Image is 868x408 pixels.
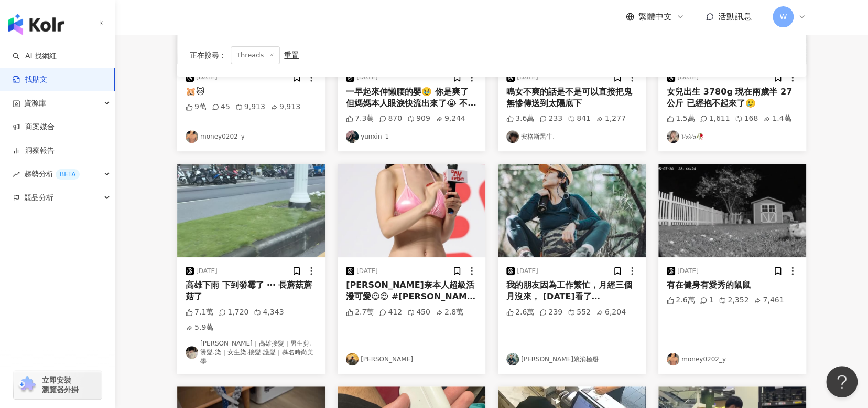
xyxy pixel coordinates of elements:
div: 1,277 [596,113,626,124]
div: [DATE] [677,73,699,82]
img: KOL Avatar [667,353,679,365]
div: 4,343 [254,307,284,318]
div: [DATE] [517,73,538,82]
div: [DATE] [356,73,378,82]
div: 239 [539,307,562,318]
span: Threads [231,46,280,64]
img: KOL Avatar [506,130,519,143]
div: 2.6萬 [506,307,534,318]
div: 有在健身有愛秀的鼠鼠 [667,279,798,291]
div: 7,461 [754,295,784,306]
div: 🐹🐱 [186,86,317,98]
a: searchAI 找網紅 [13,51,57,61]
div: 6,204 [596,307,626,318]
img: post-image [498,164,646,257]
a: 找貼文 [13,75,47,85]
div: 一早起來伸懶腰的嬰🥹 你是爽了 但媽媽本人眼淚快流出來了😭 不過很可愛沒錯 [346,86,477,110]
div: 45 [212,102,230,112]
a: KOL Avatar[PERSON_NAME]娘消極掰 [506,353,637,365]
div: 841 [568,113,591,124]
div: 1,611 [700,113,730,124]
div: 552 [568,307,591,318]
a: 商案媒合 [13,122,55,132]
a: chrome extension立即安裝 瀏覽器外掛 [14,371,102,399]
div: [DATE] [196,267,218,276]
img: post-image [658,164,806,257]
div: 鳴女不爽的話是不是可以直接把鬼無慘傳送到太陽底下 [506,86,637,110]
img: KOL Avatar [186,346,198,359]
img: KOL Avatar [346,130,359,143]
a: KOL Avatarmoney0202_y [186,130,317,143]
div: 9萬 [186,102,207,112]
div: 女兒出生 3780g 現在兩歲半 27公斤 已經抱不起來了🥲 [667,86,798,110]
div: 1.4萬 [763,113,791,124]
img: KOL Avatar [506,353,519,365]
div: 2.7萬 [346,307,374,318]
img: KOL Avatar [346,353,359,365]
img: KOL Avatar [667,130,679,143]
span: W [779,11,787,23]
div: 168 [735,113,758,124]
span: 繁體中文 [638,11,672,23]
div: 1,720 [219,307,248,318]
img: post-image [338,164,485,257]
img: logo [8,14,64,35]
div: 2.6萬 [667,295,695,306]
div: 重置 [284,51,299,59]
a: KOL Avatar安格斯黑牛. [506,130,637,143]
div: 870 [379,113,402,124]
div: 909 [407,113,430,124]
div: 2,352 [719,295,748,306]
span: 正在搜尋 ： [190,51,226,59]
span: 立即安裝 瀏覽器外掛 [42,375,79,394]
div: 7.1萬 [186,307,213,318]
div: 9,244 [436,113,465,124]
div: 412 [379,307,402,318]
div: 7.3萬 [346,113,374,124]
div: 2.8萬 [436,307,463,318]
div: 3.6萬 [506,113,534,124]
div: 233 [539,113,562,124]
span: 趨勢分析 [24,162,80,186]
img: chrome extension [17,376,37,393]
div: [PERSON_NAME]奈本人超級活潑可愛😍😍 #[PERSON_NAME]奈 #TRE成人展 [346,279,477,303]
a: KOL Avatarmoney0202_y [667,353,798,365]
a: 洞察報告 [13,145,55,156]
div: 1.5萬 [667,113,695,124]
a: KOL Avatar𝓥𝓪𝓥𝓪🥀 [667,130,798,143]
img: KOL Avatar [186,130,198,143]
img: post-image [177,164,325,257]
a: KOL Avatar[PERSON_NAME]｜高雄接髮｜男生剪.燙髮.染｜女生染.接髮.護髮｜慕名時尚美學 [186,339,317,365]
div: [DATE] [356,267,378,276]
div: [DATE] [196,73,218,82]
div: 9,913 [270,102,300,112]
iframe: Help Scout Beacon - Open [826,366,858,397]
span: 資源庫 [24,91,46,115]
div: 5.9萬 [186,322,213,333]
div: 9,913 [235,102,265,112]
div: BETA [56,169,80,180]
div: 高雄下雨 下到發霉了 ⋯ 長蘑菇蘑菇了 [186,279,317,303]
div: [DATE] [677,267,699,276]
a: KOL Avataryunxin_1 [346,130,477,143]
span: 競品分析 [24,186,53,210]
div: 1 [700,295,713,306]
div: 450 [407,307,430,318]
span: rise [13,171,20,178]
a: KOL Avatar[PERSON_NAME] [346,353,477,365]
div: 我的朋友因為工作繁忙，月經三個月沒來， [DATE]看了[PERSON_NAME][PERSON_NAME]的F1之後， 強大的[PERSON_NAME]隔著銀幕，竟然催出友人的月經。 [506,279,637,303]
span: 活動訊息 [718,12,752,22]
div: [DATE] [517,267,538,276]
